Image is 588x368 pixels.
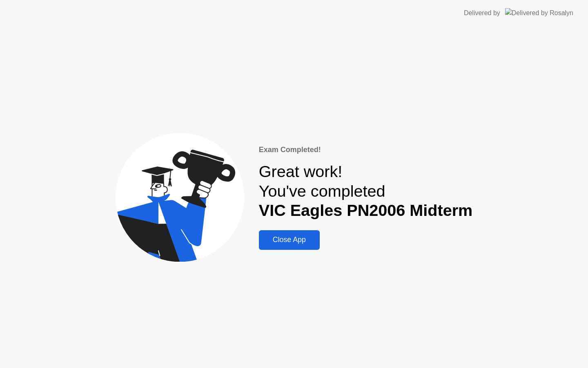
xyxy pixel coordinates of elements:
img: Delivered by Rosalyn [505,8,573,18]
div: Great work! You've completed [259,162,473,220]
div: Close App [261,236,317,244]
button: Close App [259,230,320,250]
div: Exam Completed! [259,144,473,155]
b: VIC Eagles PN2006 Midterm [259,201,473,219]
div: Delivered by [464,8,500,18]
